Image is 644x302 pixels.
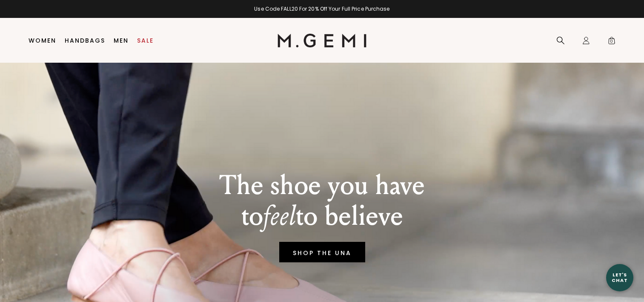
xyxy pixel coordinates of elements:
[219,170,425,201] p: The shoe you have
[65,37,105,44] a: Handbags
[279,242,365,262] a: SHOP THE UNA
[29,37,56,44] a: Women
[137,37,154,44] a: Sale
[263,200,296,232] em: feel
[607,38,616,46] span: 0
[114,37,129,44] a: Men
[278,34,366,47] img: M.Gemi
[219,201,425,232] p: to to believe
[606,272,633,283] div: Let's Chat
